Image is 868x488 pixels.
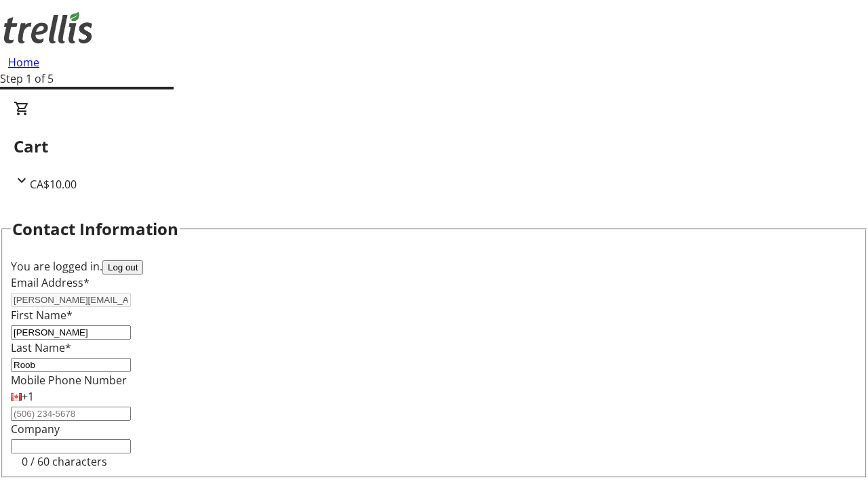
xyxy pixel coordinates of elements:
label: Email Address* [11,275,90,290]
span: CA$10.00 [30,177,77,192]
label: Company [11,422,60,436]
tr-character-limit: 0 / 60 characters [22,454,107,469]
label: Mobile Phone Number [11,373,127,388]
label: Last Name* [11,340,71,355]
button: Log out [102,260,143,274]
div: You are logged in. [11,258,857,274]
input: (506) 234-5678 [11,407,131,421]
h2: Contact Information [12,217,178,241]
div: CartCA$10.00 [14,100,854,192]
label: First Name* [11,308,73,323]
h2: Cart [14,134,854,159]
